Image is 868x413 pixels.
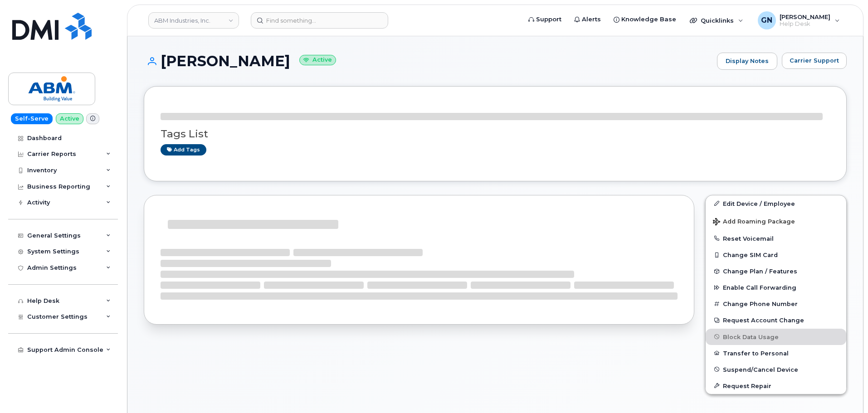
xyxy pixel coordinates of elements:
button: Reset Voicemail [706,230,846,247]
button: Change SIM Card [706,247,846,263]
span: Add Roaming Package [713,218,795,227]
button: Suspend/Cancel Device [706,361,846,378]
span: Change Plan / Features [723,268,797,275]
h1: [PERSON_NAME] [144,53,712,69]
a: Edit Device / Employee [706,195,846,212]
h3: Tags List [161,128,830,140]
span: Enable Call Forwarding [723,284,796,291]
button: Change Plan / Features [706,263,846,279]
span: Suspend/Cancel Device [723,366,798,373]
a: Add tags [161,144,206,155]
a: Display Notes [717,53,777,70]
button: Request Repair [706,378,846,394]
button: Carrier Support [782,53,847,69]
button: Enable Call Forwarding [706,279,846,296]
button: Request Account Change [706,312,846,328]
button: Add Roaming Package [706,212,846,230]
button: Block Data Usage [706,329,846,345]
small: Active [299,55,336,65]
button: Change Phone Number [706,296,846,312]
button: Transfer to Personal [706,345,846,361]
span: Carrier Support [790,56,839,65]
